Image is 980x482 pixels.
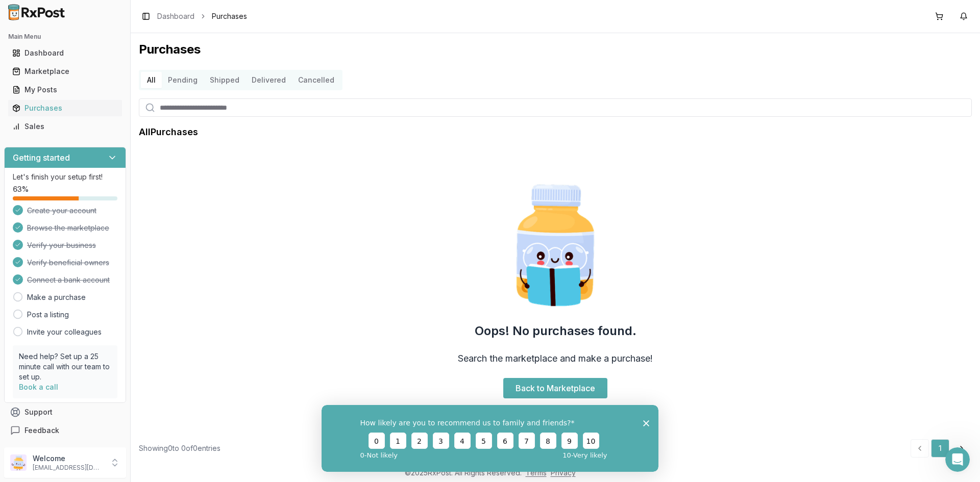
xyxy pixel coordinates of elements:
[12,121,118,132] div: Sales
[204,72,246,88] button: Shipped
[19,351,111,382] p: Need help? Set up a 25 minute call with our team to set up.
[4,403,126,421] button: Support
[10,454,27,471] img: User avatar
[19,383,58,391] a: Book a call
[12,85,118,95] div: My Posts
[27,275,110,285] span: Connect a bank account
[12,103,118,113] div: Purchases
[27,240,96,250] span: Verify your business
[162,72,204,88] button: Pending
[4,63,126,80] button: Marketplace
[27,310,69,320] a: Post a listing
[27,223,109,233] span: Browse the marketplace
[141,72,162,88] button: All
[945,447,970,472] iframe: Intercom live chat
[139,125,198,139] h1: All Purchases
[27,206,96,216] span: Create your account
[8,62,122,81] a: Marketplace
[13,172,117,182] p: Let's finish your setup first!
[8,99,122,117] a: Purchases
[526,468,547,477] a: Terms
[8,117,122,136] a: Sales
[911,439,972,458] nav: pagination
[12,66,118,77] div: Marketplace
[4,421,126,440] button: Feedback
[12,48,118,58] div: Dashboard
[27,327,102,337] a: Invite your colleagues
[139,443,220,453] div: Showing 0 to 0 of 0 entries
[475,323,636,339] h2: Oops! No purchases found.
[8,44,122,62] a: Dashboard
[931,439,949,458] a: 1
[8,81,122,99] a: My Posts
[33,464,104,472] p: [EMAIL_ADDRESS][DOMAIN_NAME]
[4,45,126,61] button: Dashboard
[292,72,340,88] button: Cancelled
[490,180,621,311] img: Smart Pill Bottle
[458,351,653,366] h3: Search the marketplace and make a purchase!
[27,258,109,268] span: Verify beneficial owners
[157,11,194,21] a: Dashboard
[246,72,292,88] button: Delivered
[4,100,126,116] button: Purchases
[951,439,972,458] a: Go to next page
[13,151,70,164] h3: Getting started
[8,33,122,41] h2: Main Menu
[551,468,576,477] a: Privacy
[33,453,104,464] p: Welcome
[503,378,607,398] a: Back to Marketplace
[157,11,247,21] nav: breadcrumb
[139,41,972,58] h1: Purchases
[13,184,29,194] span: 63 %
[212,11,247,21] span: Purchases
[4,4,69,20] img: RxPost Logo
[322,405,658,472] iframe: Survey from RxPost
[24,425,59,436] span: Feedback
[27,292,86,302] a: Make a purchase
[4,82,126,98] button: My Posts
[4,118,126,135] button: Sales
